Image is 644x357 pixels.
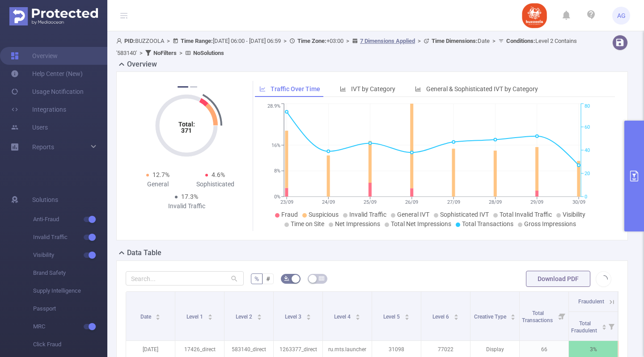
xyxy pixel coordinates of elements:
span: 17.3% [181,193,198,200]
span: Total Transactions [522,310,554,323]
i: icon: bar-chart [340,86,346,92]
tspan: 23/09 [280,199,293,205]
span: > [164,38,173,44]
tspan: 24/09 [322,199,335,205]
div: Sort [208,313,213,318]
span: Suspicious [309,211,339,218]
span: Click Fraud [33,336,107,353]
h2: Overview [127,59,157,70]
a: Usage Notification [11,83,84,101]
span: Passport [33,300,107,318]
span: Level 4 [334,314,352,320]
i: icon: caret-up [511,313,516,315]
i: Filter menu [605,312,618,340]
b: PID: [124,38,135,44]
span: Level 2 [236,314,254,320]
tspan: 25/09 [364,199,377,205]
tspan: 30/09 [572,199,585,205]
span: Net Impressions [335,220,380,227]
i: icon: caret-up [257,313,262,315]
span: Level 6 [432,314,450,320]
span: Time on Site [291,220,324,227]
span: # [266,275,270,282]
span: Total Invalid Traffic [500,211,552,218]
span: AG [617,7,626,25]
i: Filter menu [556,292,568,340]
span: Date [140,314,153,320]
span: > [281,38,289,44]
div: Sort [510,313,516,318]
span: 4.6% [212,171,225,178]
i: icon: bar-chart [415,86,421,92]
i: icon: user [116,38,124,44]
span: Level 1 [186,314,204,320]
b: Time Zone: [297,38,326,44]
input: Search... [126,271,244,286]
span: > [177,50,185,56]
span: Reports [32,143,54,151]
span: Fraud [281,211,298,218]
img: Protected Media [9,7,98,25]
i: icon: line-chart [259,86,266,92]
i: icon: caret-down [602,326,606,329]
span: Invalid Traffic [33,228,107,246]
div: Sort [404,313,410,318]
tspan: Total: [178,121,195,128]
tspan: 0% [274,194,280,200]
span: Total Transactions [462,220,513,227]
span: Total Fraudulent [571,320,598,334]
tspan: 27/09 [447,199,460,205]
tspan: 20 [585,171,590,176]
i: icon: caret-up [602,323,606,326]
span: > [490,38,498,44]
tspan: 80 [585,104,590,109]
tspan: 28/09 [488,199,501,205]
div: General [129,180,186,189]
div: Sort [257,313,262,318]
tspan: 8% [274,168,280,174]
span: General IVT [397,211,429,218]
tspan: 28.9% [267,104,280,109]
div: Invalid Traffic [158,202,215,211]
span: Date [432,38,490,44]
span: Total Net Impressions [391,220,451,227]
span: Invalid Traffic [349,211,386,218]
span: > [137,50,145,56]
button: Download PDF [526,271,590,287]
tspan: 40 [585,147,590,153]
b: Conditions : [506,38,535,44]
b: No Filters [153,50,177,56]
span: Gross Impressions [524,220,576,227]
button: 1 [178,86,188,88]
i: icon: caret-up [306,313,311,315]
i: icon: caret-down [511,316,516,319]
i: icon: caret-up [355,313,360,315]
a: Integrations [11,101,66,118]
i: icon: caret-up [453,313,458,315]
div: Sort [355,313,360,318]
div: Sort [602,323,607,328]
span: % [254,275,259,282]
b: Time Dimensions : [432,38,478,44]
span: Level 3 [285,314,303,320]
tspan: 0 [585,194,587,200]
i: icon: caret-down [257,316,262,319]
span: Fraudulent [578,298,604,305]
b: Time Range: [181,38,213,44]
span: Sophisticated IVT [440,211,489,218]
span: MRC [33,318,107,336]
tspan: 26/09 [405,199,418,205]
span: Brand Safety [33,264,107,282]
span: Creative Type [474,314,508,320]
tspan: 29/09 [530,199,543,205]
i: icon: caret-down [208,316,212,319]
span: IVT by Category [351,85,395,92]
span: Visibility [33,246,107,264]
a: Help Center (New) [11,65,83,83]
i: icon: caret-down [306,316,311,319]
div: Sophisticated [186,180,244,189]
i: icon: caret-down [453,316,458,319]
a: Reports [32,138,54,156]
a: Users [11,118,48,136]
span: Level 5 [383,314,401,320]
